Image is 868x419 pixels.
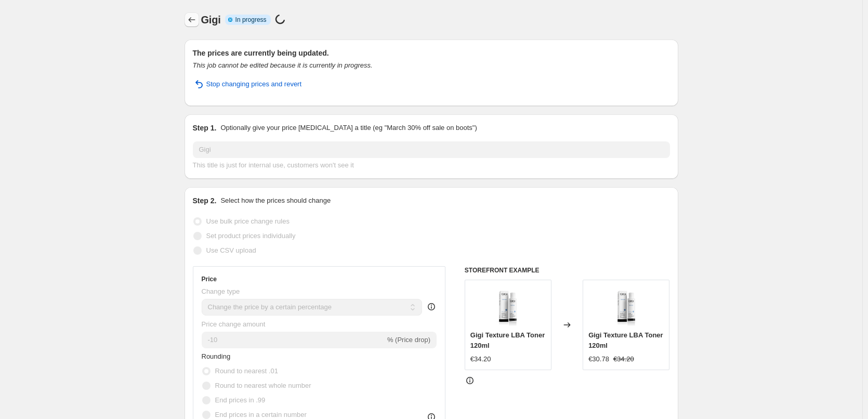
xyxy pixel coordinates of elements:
[185,12,199,27] button: Price change jobs
[235,16,267,24] span: In progress
[202,287,240,295] span: Change type
[193,61,373,69] i: This job cannot be edited because it is currently in progress.
[206,246,256,254] span: Use CSV upload
[202,332,385,348] input: -15
[206,79,302,89] span: Stop changing prices and revert
[470,331,545,349] span: Gigi Texture LBA Toner 120ml
[215,411,307,418] span: End prices in a certain number
[588,355,609,363] span: €30.78
[193,48,670,58] h2: The prices are currently being updated.
[220,123,477,133] p: Optionally give your price [MEDICAL_DATA] a title (eg "March 30% off sale on boots")
[187,76,308,93] button: Stop changing prices and revert
[487,285,529,327] img: gigi-texture-lba-toner-120ml-346769_80x.png
[193,195,217,206] h2: Step 2.
[426,302,437,312] div: help
[606,285,647,327] img: gigi-texture-lba-toner-120ml-346769_80x.png
[215,396,266,404] span: End prices in .99
[220,195,331,206] p: Select how the prices should change
[202,352,231,360] span: Rounding
[613,355,634,363] span: €34.20
[193,123,217,133] h2: Step 1.
[206,232,296,240] span: Set product prices individually
[202,275,217,283] h3: Price
[470,355,491,363] span: €34.20
[465,266,670,274] h6: STOREFRONT EXAMPLE
[215,382,311,389] span: Round to nearest whole number
[387,336,430,344] span: % (Price drop)
[201,14,221,25] span: Gigi
[206,217,290,225] span: Use bulk price change rules
[193,161,354,169] span: This title is just for internal use, customers won't see it
[193,141,670,158] input: 30% off holiday sale
[202,320,266,328] span: Price change amount
[588,331,663,349] span: Gigi Texture LBA Toner 120ml
[215,367,278,375] span: Round to nearest .01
